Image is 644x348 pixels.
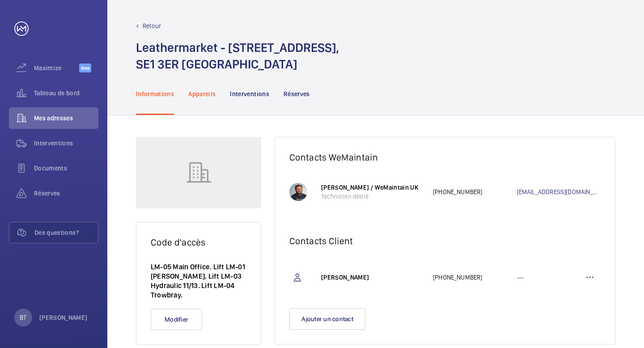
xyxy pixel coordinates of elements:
p: BT [20,313,26,322]
p: --- [517,273,524,282]
h2: Contacts Client [289,235,601,246]
span: Tableau de bord [34,89,98,98]
p: Informations [136,89,174,98]
h2: Code d'accès [151,237,246,248]
p: Appareils [188,89,216,98]
p: [PERSON_NAME] [321,273,424,282]
span: Documents [34,164,98,173]
p: Interventions [230,89,269,98]
span: Interventions [34,139,98,148]
span: Maximize [34,64,79,72]
button: Ajouter un contact [289,308,365,330]
p: Technicien dédié [321,192,424,201]
span: Mes adresses [34,114,98,123]
button: Modifier [151,309,202,330]
h2: Contacts WeMaintain [289,152,601,163]
p: [PERSON_NAME] [39,313,88,322]
p: LM-05 Main Office. Lift LM-01 [PERSON_NAME]. Lift LM-03 Hydraulic 11/13. Lift LM-04 Trowbray. [151,262,246,300]
p: [PERSON_NAME] / WeMaintain UK [321,183,424,192]
a: [EMAIL_ADDRESS][DOMAIN_NAME] [517,187,601,196]
span: Beta [79,64,91,72]
p: [PHONE_NUMBER] [433,187,517,196]
p: Réserves [284,89,310,98]
span: Des questions? [34,228,98,237]
h1: Leathermarket - [STREET_ADDRESS], SE1 3ER [GEOGRAPHIC_DATA] [136,39,339,72]
p: [PHONE_NUMBER] [433,273,517,282]
span: Réserves [34,189,98,198]
p: Retour [143,21,161,30]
